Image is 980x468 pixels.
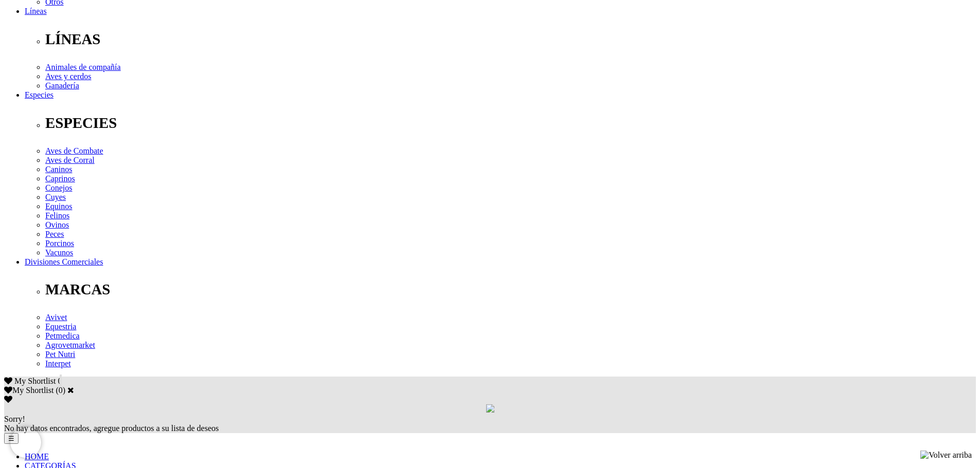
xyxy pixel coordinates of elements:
p: ESPECIES [45,115,976,132]
a: Caninos [45,165,72,174]
img: Volver arriba [920,451,972,460]
button: ☰ [4,433,19,444]
a: Peces [45,230,64,238]
a: Líneas [25,7,47,15]
a: Pet Nutri [45,350,75,359]
span: 0 [58,377,62,385]
a: Divisiones Comerciales [25,257,103,266]
a: Interpet [45,359,71,368]
span: Sorry! [4,415,25,423]
a: Aves de Combate [45,146,103,155]
a: Equinos [45,202,72,211]
p: LÍNEAS [45,31,976,48]
a: Conejos [45,183,72,192]
a: Cerrar [67,386,74,394]
a: Petmedica [45,331,80,340]
a: Agrovetmarket [45,341,95,349]
a: Caprinos [45,174,75,183]
p: MARCAS [45,281,976,298]
a: Ovinos [45,220,69,229]
a: Porcinos [45,239,74,248]
a: Felinos [45,211,69,220]
label: 0 [59,386,63,395]
a: Especies [25,90,54,99]
img: loading.gif [486,404,494,413]
label: My Shortlist [4,386,54,395]
a: Aves y cerdos [45,72,91,81]
a: Cuyes [45,193,66,201]
a: Animales de compañía [45,63,121,71]
a: Equestria [45,322,76,331]
span: My Shortlist [14,377,56,385]
a: Vacunos [45,248,73,257]
a: Aves de Corral [45,156,95,164]
iframe: Brevo live chat [10,427,41,458]
span: ( ) [56,386,65,395]
div: No hay datos encontrados, agregue productos a su lista de deseos [4,415,976,433]
a: Avivet [45,313,67,322]
a: Ganadería [45,81,79,90]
